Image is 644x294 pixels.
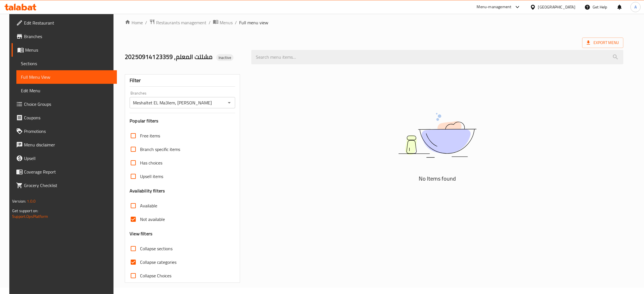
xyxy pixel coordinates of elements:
span: Collapse sections [140,245,173,252]
a: Branches [12,30,117,43]
div: Filter [130,74,235,87]
a: Promotions [12,124,117,138]
a: Restaurants management [149,19,206,26]
span: Get support on: [12,207,38,214]
a: Menus [12,43,117,57]
span: Inactive [216,55,233,60]
a: Upsell [12,152,117,165]
span: Export Menu [587,39,619,46]
span: Collapse categories [140,259,176,266]
a: Sections [16,57,117,70]
h5: No Items found [367,174,508,183]
span: Branches [24,33,112,40]
span: Coverage Report [24,168,112,175]
span: Full Menu View [21,74,112,80]
button: Open [225,99,233,107]
span: Coupons [24,114,112,121]
div: Inactive [216,54,233,61]
span: Version: [12,198,26,205]
span: 1.0.0 [27,198,36,205]
span: Promotions [24,128,112,135]
h3: View filters [130,231,152,237]
span: Collapse Choices [140,272,171,279]
span: A [634,4,637,10]
a: Grocery Checklist [12,179,117,192]
a: Support.OpsPlatform [12,213,48,220]
li: / [145,19,147,26]
span: Grocery Checklist [24,182,112,189]
span: Free items [140,132,160,139]
span: Available [140,202,157,209]
h3: Popular filters [130,118,235,124]
span: Upsell [24,155,112,162]
a: Edit Menu [16,84,117,97]
span: Menu disclaimer [24,141,112,148]
span: Restaurants management [156,19,206,26]
span: Has choices [140,159,162,166]
a: Home [125,19,143,26]
a: Menu disclaimer [12,138,117,152]
a: Coverage Report [12,165,117,179]
span: Export Menu [582,38,623,48]
span: Sections [21,60,112,67]
span: Edit Restaurant [24,19,112,26]
div: Menu-management [477,4,512,10]
span: Edit Menu [21,87,112,94]
h2: مشلتت المعلم, 20250914123359 [125,53,244,61]
a: Coupons [12,111,117,124]
span: Upsell items [140,173,163,180]
span: Menus [25,47,112,53]
span: Choice Groups [24,101,112,107]
a: Full Menu View [16,70,117,84]
div: [GEOGRAPHIC_DATA] [538,4,575,10]
a: Menus [213,19,233,26]
span: Full menu view [239,19,268,26]
span: Branch specific items [140,146,180,153]
input: search [251,50,623,64]
span: Not available [140,216,165,223]
span: Menus [220,19,233,26]
nav: breadcrumb [125,19,623,26]
li: / [209,19,211,26]
li: / [235,19,237,26]
h3: Availability filters [130,188,165,194]
a: Edit Restaurant [12,16,117,30]
a: Choice Groups [12,97,117,111]
img: dish.svg [367,98,508,173]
